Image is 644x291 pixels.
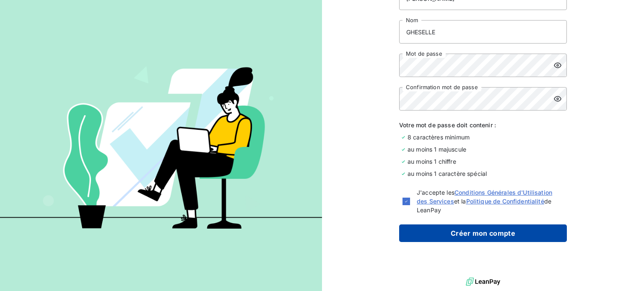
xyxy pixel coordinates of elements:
[408,169,487,178] span: au moins 1 caractère spécial
[408,133,470,142] span: 8 caractères minimum
[417,188,563,214] span: J'accepte les et la de LeanPay
[408,157,456,166] span: au moins 1 chiffre
[399,224,567,242] button: Créer mon compte
[399,121,567,129] span: Votre mot de passe doit contenir :
[466,198,544,205] a: Politique de Confidentialité
[399,20,567,44] input: placeholder
[408,145,466,154] span: au moins 1 majuscule
[417,189,552,205] a: Conditions Générales d'Utilisation des Services
[466,276,500,288] img: logo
